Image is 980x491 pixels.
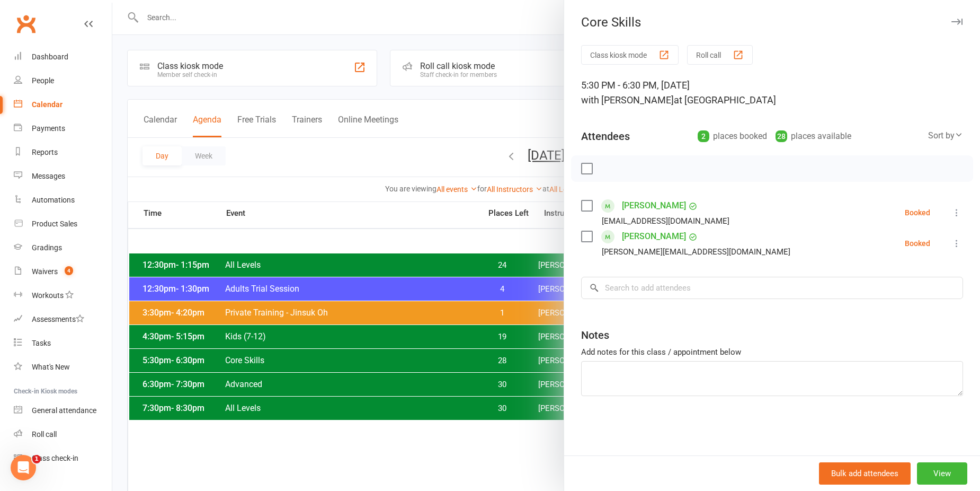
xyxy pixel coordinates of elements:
div: Gradings [32,243,62,252]
div: General attendance [32,406,96,415]
a: [PERSON_NAME] [622,197,686,214]
a: Assessments [14,308,112,331]
a: [PERSON_NAME] [622,228,686,245]
div: Automations [32,196,75,204]
a: Workouts [14,284,112,308]
a: Dashboard [14,45,112,69]
a: Automations [14,188,112,212]
div: places booked [698,129,767,144]
a: Messages [14,164,112,188]
a: People [14,69,112,93]
a: Product Sales [14,212,112,236]
div: Booked [905,240,930,247]
div: Sort by [928,129,963,143]
a: What's New [14,355,112,379]
div: Calendar [32,100,63,109]
a: General attendance kiosk mode [14,399,112,423]
a: Gradings [14,236,112,260]
span: with [PERSON_NAME] [581,94,674,106]
div: Class check-in [32,454,78,462]
a: Reports [14,141,112,164]
div: Add notes for this class / appointment below [581,346,963,358]
div: Attendees [581,129,630,144]
div: Roll call [32,430,57,439]
div: 28 [776,130,787,142]
a: Calendar [14,93,112,117]
input: Search to add attendees [581,277,963,299]
iframe: Intercom live chat [11,455,36,480]
span: 4 [65,266,73,275]
a: Tasks [14,331,112,355]
span: at [GEOGRAPHIC_DATA] [674,94,776,106]
button: Roll call [687,45,753,65]
div: People [32,76,54,85]
a: Clubworx [13,11,39,37]
div: 5:30 PM - 6:30 PM, [DATE] [581,78,963,108]
span: 1 [32,455,41,463]
a: Payments [14,117,112,141]
div: [PERSON_NAME][EMAIL_ADDRESS][DOMAIN_NAME] [602,245,790,259]
a: Roll call [14,423,112,446]
a: Class kiosk mode [14,446,112,470]
div: 2 [698,130,709,142]
button: Bulk add attendees [819,462,911,485]
button: Class kiosk mode [581,45,679,65]
div: Booked [905,209,930,216]
div: Tasks [32,339,51,347]
div: places available [776,129,851,144]
button: View [917,462,967,485]
div: Workouts [32,291,64,300]
div: Messages [32,172,65,180]
div: Payments [32,124,65,133]
a: Waivers 4 [14,260,112,284]
div: Assessments [32,315,84,323]
div: What's New [32,363,70,371]
div: Reports [32,148,58,156]
div: Notes [581,328,609,343]
div: Core Skills [564,15,980,30]
div: Waivers [32,267,58,276]
div: Dashboard [32,52,68,61]
div: Product Sales [32,220,77,228]
div: [EMAIL_ADDRESS][DOMAIN_NAME] [602,214,729,228]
